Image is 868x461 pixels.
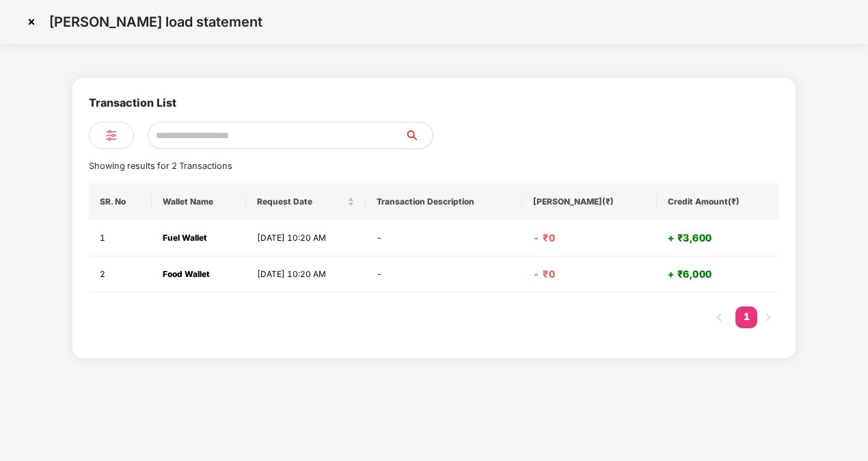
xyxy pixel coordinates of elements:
[405,130,433,141] span: search
[533,231,646,245] h4: - ₹0
[21,11,42,33] img: svg+xml;base64,PHN2ZyBpZD0iQ3Jvc3MtMzJ4MzIiIHhtbG5zPSJodHRwOi8vd3d3LnczLm9yZy8yMDAwL3N2ZyIgd2lkdG...
[764,313,772,321] span: right
[103,127,120,144] img: svg+xml;base64,PHN2ZyB4bWxucz0iaHR0cDovL3d3dy53My5vcmcvMjAwMC9zdmciIHdpZHRoPSIyNCIgaGVpZ2h0PSIyNC...
[757,306,779,328] li: Next Page
[366,220,522,256] td: -
[163,269,210,279] strong: Food Wallet
[735,306,757,328] li: 1
[366,256,522,293] td: -
[522,183,657,220] th: [PERSON_NAME](₹)
[89,220,152,256] td: 1
[89,94,176,122] div: Transaction List
[657,183,780,220] th: Credit Amount(₹)
[89,161,232,171] span: Showing results for 2 Transactions
[152,183,247,220] th: Wallet Name
[668,267,769,281] h4: + ₹6,000
[366,183,522,220] th: Transaction Description
[49,14,262,30] p: [PERSON_NAME] load statement
[668,231,769,245] h4: + ₹3,600
[246,183,365,220] th: Request Date
[715,313,723,321] span: left
[89,256,152,293] td: 2
[708,306,730,328] button: left
[405,122,433,149] button: search
[257,196,344,207] span: Request Date
[708,306,730,328] li: Previous Page
[533,267,646,281] h4: - ₹0
[163,233,207,243] strong: Fuel Wallet
[735,306,757,327] a: 1
[89,183,152,220] th: SR. No
[246,256,365,293] td: [DATE] 10:20 AM
[246,220,365,256] td: [DATE] 10:20 AM
[757,306,779,328] button: right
